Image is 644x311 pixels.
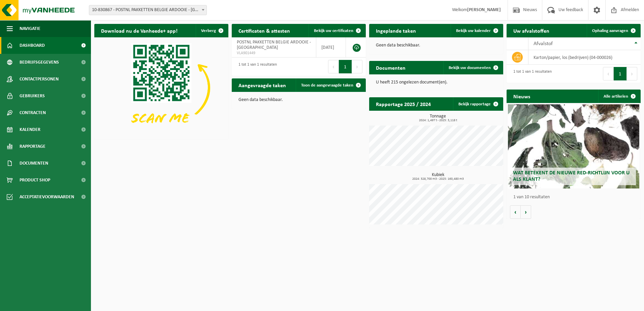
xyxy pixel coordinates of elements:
span: 2024: 1,497 t - 2025: 3,118 t [373,119,503,122]
h2: Aangevraagde taken [232,78,293,92]
h2: Documenten [369,61,412,74]
p: 1 van 10 resultaten [513,195,637,200]
button: Next [627,67,637,80]
h2: Ingeplande taken [369,24,423,37]
span: Gebruikers [20,88,45,104]
button: Previous [603,67,614,80]
h2: Nieuws [507,90,537,103]
span: Navigatie [20,20,40,37]
h2: Download nu de Vanheede+ app! [94,24,184,37]
span: Toon de aangevraagde taken [301,83,353,88]
h3: Kubiek [373,173,503,181]
a: Bekijk uw kalender [451,24,503,37]
td: karton/papier, los (bedrijven) (04-000026) [528,50,641,65]
span: Bekijk uw certificaten [314,29,353,33]
p: Geen data beschikbaar. [238,98,359,102]
h2: Rapportage 2025 / 2024 [369,97,438,110]
strong: [PERSON_NAME] [467,7,501,12]
div: 1 tot 1 van 1 resultaten [510,66,552,81]
button: Previous [328,60,339,73]
span: Afvalstof [534,41,553,46]
button: 1 [339,60,352,73]
span: POSTNL PAKKETTEN BELGIE ARDOOIE - [GEOGRAPHIC_DATA] [237,40,311,50]
button: Vorige [510,205,521,219]
a: Ophaling aanvragen [587,24,640,37]
h2: Certificaten & attesten [232,24,297,37]
span: Rapportage [20,138,45,155]
a: Bekijk rapportage [453,97,503,111]
span: Wat betekent de nieuwe RED-richtlijn voor u als klant? [513,170,630,182]
div: 1 tot 1 van 1 resultaten [235,59,277,74]
h3: Tonnage [373,114,503,122]
span: Bedrijfsgegevens [20,54,59,71]
span: Kalender [20,121,40,138]
p: Geen data beschikbaar. [376,43,496,48]
a: Alle artikelen [598,90,640,103]
button: Verberg [196,24,228,37]
span: Ophaling aanvragen [592,29,628,33]
button: 1 [614,67,627,80]
span: Acceptatievoorwaarden [20,188,74,205]
a: Bekijk uw documenten [443,61,503,74]
img: Download de VHEPlus App [94,37,228,138]
span: Documenten [20,155,48,172]
span: Contactpersonen [20,71,59,88]
span: Verberg [201,29,216,33]
span: 10-830867 - POSTNL PAKKETTEN BELGIE ARDOOIE - ARDOOIE [89,5,206,15]
span: Bekijk uw kalender [456,29,491,33]
span: Product Shop [20,172,50,188]
a: Bekijk uw certificaten [309,24,365,37]
a: Toon de aangevraagde taken [296,78,365,92]
span: Dashboard [20,37,45,54]
span: VLA901449 [237,50,311,56]
p: U heeft 215 ongelezen document(en). [376,80,496,85]
h2: Uw afvalstoffen [507,24,556,37]
button: Next [352,60,362,73]
span: Bekijk uw documenten [449,66,491,70]
button: Volgende [521,205,531,219]
span: 10-830867 - POSTNL PAKKETTEN BELGIE ARDOOIE - ARDOOIE [89,5,207,15]
td: [DATE] [316,37,346,58]
span: Contracten [20,104,46,121]
a: Wat betekent de nieuwe RED-richtlijn voor u als klant? [508,104,639,188]
span: 2024: 328,700 m3 - 2025: 160,480 m3 [373,177,503,181]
